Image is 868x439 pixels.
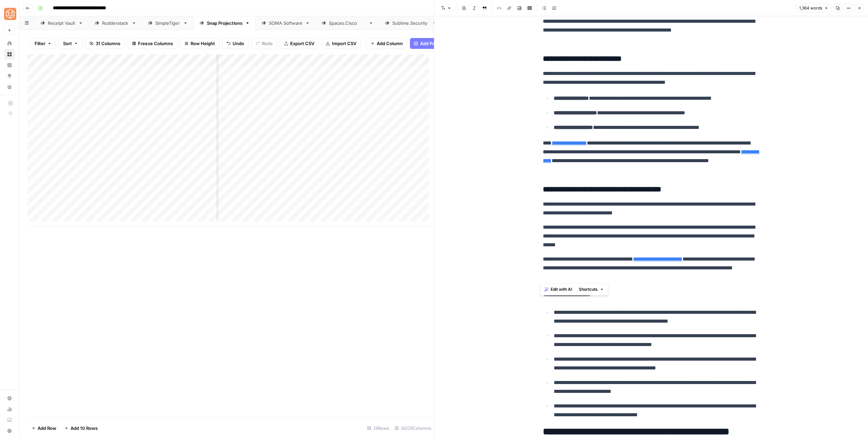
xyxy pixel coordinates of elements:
[30,38,56,49] button: Filter
[4,425,15,436] button: Help + Support
[96,40,120,47] span: 31 Columns
[4,415,15,425] a: Learning Hub
[35,40,45,47] span: Filter
[127,38,177,49] button: Freeze Columns
[35,16,89,30] a: Receipt Vault
[4,5,15,22] button: Workspace: SimpleTiger
[251,38,277,49] button: Redo
[377,40,403,47] span: Add Column
[4,71,15,81] a: Opportunities
[63,40,72,47] span: Sort
[332,40,356,47] span: Import CSV
[102,20,129,26] div: Rudderstack
[4,8,16,20] img: SimpleTiger Logo
[222,38,249,49] button: Undo
[89,16,142,30] a: Rudderstack
[542,285,575,294] button: Edit with AI
[142,16,194,30] a: SimpleTiger
[4,393,15,404] a: Settings
[256,16,316,30] a: SOMA Software
[48,20,76,26] div: Receipt Vault
[4,60,15,71] a: Insights
[4,81,15,92] a: Your Data
[138,40,173,47] span: Freeze Columns
[194,16,256,30] a: Snap Projections
[579,286,598,292] span: Shortcuts
[27,423,60,434] button: Add Row
[392,20,429,26] div: [DOMAIN_NAME]
[233,40,244,47] span: Undo
[4,49,15,60] a: Browse
[420,40,457,47] span: Add Power Agent
[410,38,461,49] button: Add Power Agent
[379,16,442,30] a: [DOMAIN_NAME]
[290,40,314,47] span: Export CSV
[85,38,125,49] button: 31 Columns
[4,404,15,415] a: Usage
[280,38,319,49] button: Export CSV
[262,40,273,47] span: Redo
[316,16,379,30] a: [DOMAIN_NAME]
[551,286,572,292] span: Edit with AI
[60,423,102,434] button: Add 10 Rows
[576,285,607,294] button: Shortcuts
[799,5,822,11] span: 1,364 words
[155,20,180,26] div: SimpleTiger
[321,38,361,49] button: Import CSV
[207,20,242,26] div: Snap Projections
[364,423,392,434] div: 13 Rows
[191,40,215,47] span: Row Height
[59,38,82,49] button: Sort
[329,20,366,26] div: [DOMAIN_NAME]
[180,38,219,49] button: Row Height
[71,425,98,432] span: Add 10 Rows
[366,38,407,49] button: Add Column
[38,425,56,432] span: Add Row
[796,4,831,13] button: 1,364 words
[392,423,434,434] div: 30/31 Columns
[4,38,15,49] a: Home
[269,20,302,26] div: SOMA Software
